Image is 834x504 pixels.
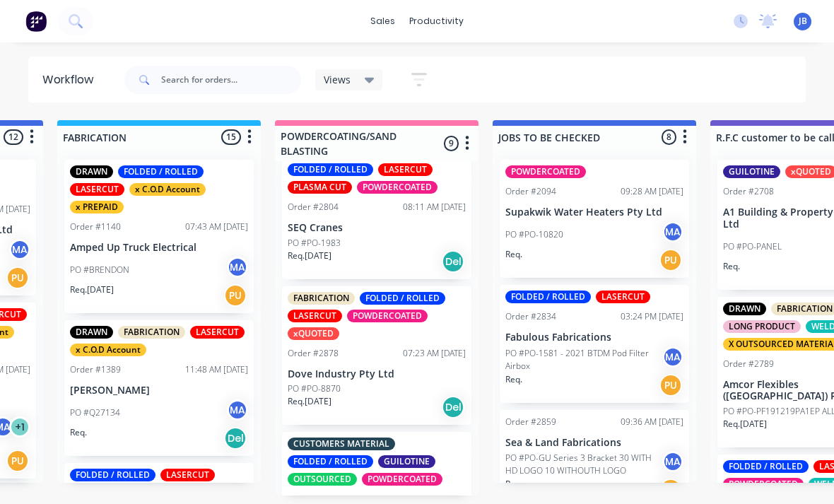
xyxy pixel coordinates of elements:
[347,310,428,322] div: POWDERCOATED
[505,437,683,449] p: Sea & Land Fabrications
[160,469,215,481] div: LASERCUT
[6,266,29,289] div: PU
[224,284,247,307] div: PU
[723,320,801,333] div: LONG PRODUCT
[403,201,466,213] div: 08:11 AM [DATE]
[621,310,683,323] div: 03:24 PM [DATE]
[505,373,522,386] p: Req.
[500,285,689,403] div: FOLDED / ROLLEDLASERCUTOrder #283403:24 PM [DATE]Fabulous FabricationsPO #PO-1581 - 2021 BTDM Pod...
[505,228,563,241] p: PO #PO-10820
[659,374,682,397] div: PU
[659,249,682,271] div: PU
[505,185,556,198] div: Order #2094
[224,427,247,450] div: Del
[70,183,124,196] div: LASERCUT
[64,160,254,313] div: DRAWNFOLDED / ROLLEDLASERCUTx C.O.D Accountx PREPAIDOrder #114007:43 AM [DATE]Amped Up Truck Elec...
[288,438,395,450] div: CUSTOMERS MATERIAL
[70,344,146,356] div: x C.O.D Account
[288,382,341,395] p: PO #PO-8870
[190,326,245,339] div: LASERCUT
[42,71,100,88] div: Workflow
[288,473,357,486] div: OUTSOURCED
[282,286,471,426] div: FABRICATIONFOLDED / ROLLEDLASERCUTPOWDERCOATEDxQUOTEDOrder #287807:23 AM [DATE]Dove Industry Pty ...
[288,347,339,360] div: Order #2878
[288,222,466,234] p: SEQ Cranes
[70,469,155,481] div: FOLDED / ROLLED
[662,221,683,242] div: MA
[360,292,445,305] div: FOLDED / ROLLED
[288,201,339,213] div: Order #2804
[70,165,113,178] div: DRAWN
[288,163,373,176] div: FOLDED / ROLLED
[282,158,471,279] div: FOLDED / ROLLEDLASERCUTPLASMA CUTPOWDERCOATEDOrder #280408:11 AM [DATE]SEQ CranesPO #PO-1983Req.[...
[70,406,120,419] p: PO #Q27134
[288,327,339,340] div: xQUOTED
[70,426,87,439] p: Req.
[185,221,248,233] div: 07:43 AM [DATE]
[288,237,341,250] p: PO #PO-1983
[662,346,683,368] div: MA
[723,240,782,253] p: PO #PO-PANEL
[288,181,352,194] div: PLASMA CUT
[723,418,767,430] p: Req. [DATE]
[442,250,464,273] div: Del
[799,15,807,28] span: JB
[500,160,689,278] div: POWDERCOATEDOrder #209409:28 AM [DATE]Supakwik Water Heaters Pty LtdPO #PO-10820MAReq.PU
[723,358,774,370] div: Order #2789
[659,479,682,501] div: PU
[505,291,591,303] div: FOLDED / ROLLED
[505,206,683,218] p: Supakwik Water Heaters Pty Ltd
[723,460,809,473] div: FOLDED / ROLLED
[288,368,466,380] p: Dove Industry Pty Ltd
[288,310,342,322] div: LASERCUT
[161,66,301,94] input: Search for orders...
[118,326,185,339] div: FABRICATION
[505,347,662,373] p: PO #PO-1581 - 2021 BTDM Pod Filter Airbox
[9,416,30,438] div: + 1
[357,181,437,194] div: POWDERCOATED
[596,291,650,303] div: LASERCUT
[505,332,683,344] p: Fabulous Fabrications
[70,242,248,254] p: Amped Up Truck Electrical
[70,221,121,233] div: Order #1140
[324,72,351,87] span: Views
[505,248,522,261] p: Req.
[288,292,355,305] div: FABRICATION
[227,399,248,421] div: MA
[64,320,254,456] div: DRAWNFABRICATIONLASERCUTx C.O.D AccountOrder #138911:48 AM [DATE][PERSON_NAME]PO #Q27134MAReq.Del
[378,163,433,176] div: LASERCUT
[129,183,206,196] div: x C.O.D Account
[227,257,248,278] div: MA
[403,347,466,360] div: 07:23 AM [DATE]
[288,250,331,262] p: Req. [DATE]
[378,455,435,468] div: GUILOTINE
[70,363,121,376] div: Order #1389
[288,395,331,408] p: Req. [DATE]
[723,165,780,178] div: GUILOTINE
[25,11,47,32] img: Factory
[723,185,774,198] div: Order #2708
[723,303,766,315] div: DRAWN
[662,451,683,472] div: MA
[185,363,248,376] div: 11:48 AM [DATE]
[70,201,124,213] div: x PREPAID
[723,260,740,273] p: Req.
[70,385,248,397] p: [PERSON_NAME]
[621,185,683,198] div: 09:28 AM [DATE]
[723,478,804,491] div: POWDERCOATED
[70,283,114,296] p: Req. [DATE]
[505,416,556,428] div: Order #2859
[505,165,586,178] div: POWDERCOATED
[70,326,113,339] div: DRAWN
[363,11,402,32] div: sales
[6,450,29,472] div: PU
[505,478,522,491] p: Req.
[118,165,204,178] div: FOLDED / ROLLED
[621,416,683,428] div: 09:36 AM [DATE]
[505,310,556,323] div: Order #2834
[70,264,129,276] p: PO #BRENDON
[442,396,464,418] div: Del
[288,455,373,468] div: FOLDED / ROLLED
[9,239,30,260] div: MA
[505,452,662,477] p: PO #PO-GU Series 3 Bracket 30 WITH HD LOGO 10 WITHOUTH LOGO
